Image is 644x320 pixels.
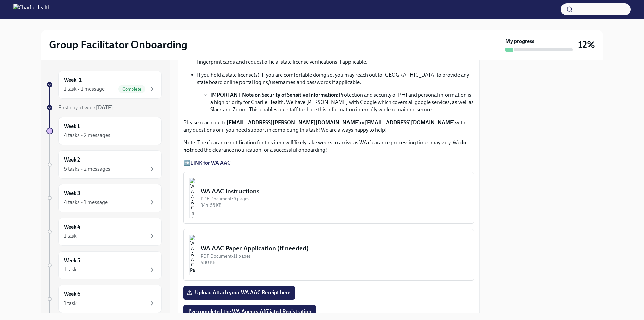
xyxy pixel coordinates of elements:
[118,87,145,92] span: Complete
[96,104,113,111] strong: [DATE]
[183,139,474,154] p: Note: The clearance notification for this item will likely take weeks to arrive as WA clearance p...
[46,150,162,179] a: Week 25 tasks • 2 messages
[64,165,110,173] div: 5 tasks • 2 messages
[183,159,474,167] p: ➡️
[64,132,110,139] div: 4 tasks • 2 messages
[64,156,80,164] h6: Week 2
[64,223,80,231] h6: Week 4
[183,305,316,318] button: I've completed the WA Agency Affiliated Registration
[189,178,195,218] img: WA AAC Instructions
[201,253,468,259] div: PDF Document • 11 pages
[46,251,162,279] a: Week 51 task
[183,172,474,224] button: WA AAC InstructionsPDF Document•6 pages344.66 KB
[190,159,231,166] a: LINK for WA AAC
[64,290,80,298] h6: Week 6
[64,266,77,273] div: 1 task
[183,229,474,281] button: WA AAC Paper Application (if needed)PDF Document•11 pages480 KB
[505,38,534,45] strong: My progress
[578,39,595,51] h3: 12%
[58,104,113,111] span: First day at work
[201,187,468,196] div: WA AAC Instructions
[64,199,108,206] div: 4 tasks • 1 message
[64,257,80,264] h6: Week 5
[210,91,474,113] li: Protection and security of PHI and personal information is a high priority for Charlie Health. We...
[183,119,474,134] p: Please reach out to or with any questions or if you need support in completing this task! We are ...
[49,38,187,51] h2: Group Facilitator Onboarding
[64,232,77,240] div: 1 task
[201,202,468,209] div: 344.66 KB
[64,76,82,84] h6: Week -1
[197,71,474,86] p: If you hold a state license(s): If you are comfortable doing so, you may reach out to [GEOGRAPHIC...
[64,123,80,130] h6: Week 1
[46,285,162,313] a: Week 61 task
[201,244,468,253] div: WA AAC Paper Application (if needed)
[183,139,466,153] strong: do not
[64,85,105,93] div: 1 task • 1 message
[227,119,360,126] strong: [EMAIL_ADDRESS][PERSON_NAME][DOMAIN_NAME]
[64,300,77,307] div: 1 task
[183,286,295,300] label: Upload Attach your WA AAC Receipt here
[210,92,339,98] strong: IMPORTANT Note on Security of Sensitive Information:
[46,117,162,145] a: Week 14 tasks • 2 messages
[201,196,468,202] div: PDF Document • 6 pages
[188,308,311,315] span: I've completed the WA Agency Affiliated Registration
[189,235,195,275] img: WA AAC Paper Application (if needed)
[46,184,162,212] a: Week 34 tasks • 1 message
[64,190,80,197] h6: Week 3
[365,119,455,126] strong: [EMAIL_ADDRESS][DOMAIN_NAME]
[46,218,162,246] a: Week 41 task
[46,104,162,111] a: First day at work[DATE]
[46,71,162,99] a: Week -11 task • 1 messageComplete
[201,259,468,266] div: 480 KB
[13,4,51,15] img: CharlieHealth
[188,289,290,296] span: Upload Attach your WA AAC Receipt here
